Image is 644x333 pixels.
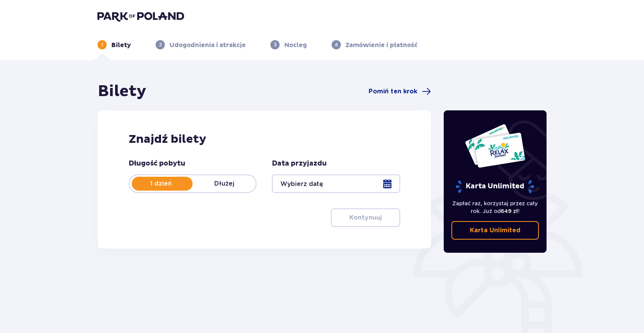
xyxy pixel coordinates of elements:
[470,226,520,235] p: Karta Unlimited
[349,213,382,222] p: Kontynuuj
[451,221,539,240] a: Karta Unlimited
[451,199,539,215] p: Zapłać raz, korzystaj przez cały rok. Już od !
[129,132,400,147] h2: Znajdź bilety
[501,208,518,214] span: 649 zł
[129,159,185,168] p: Długość pobytu
[111,41,131,49] p: Bilety
[129,179,193,188] p: 1 dzień
[159,41,162,48] p: 2
[169,41,246,49] p: Udogodnienia i atrakcje
[455,180,535,193] p: Karta Unlimited
[272,159,327,168] p: Data przyjazdu
[193,179,256,188] p: Dłużej
[369,87,431,96] a: Pomiń ten krok
[369,87,417,96] span: Pomiń ten krok
[284,41,307,49] p: Nocleg
[101,41,103,48] p: 1
[335,41,338,48] p: 4
[97,11,184,22] img: Park of Poland logo
[98,82,146,101] h1: Bilety
[274,41,277,48] p: 3
[345,41,418,49] p: Zamówienie i płatność
[331,208,400,227] button: Kontynuuj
